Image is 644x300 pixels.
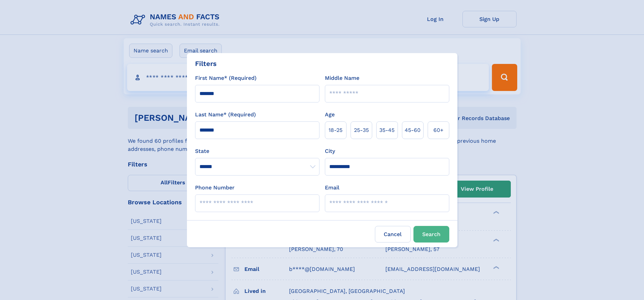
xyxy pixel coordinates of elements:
[195,59,217,69] div: Filters
[325,147,335,155] label: City
[375,226,411,243] label: Cancel
[325,74,359,82] label: Middle Name
[413,226,449,243] button: Search
[354,126,369,134] span: 25‑35
[195,111,256,119] label: Last Name* (Required)
[195,74,257,82] label: First Name* (Required)
[433,126,444,134] span: 60+
[379,126,395,134] span: 35‑45
[195,184,235,192] label: Phone Number
[329,126,342,134] span: 18‑25
[195,147,319,155] label: State
[325,184,339,192] label: Email
[325,111,335,119] label: Age
[405,126,421,134] span: 45‑60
